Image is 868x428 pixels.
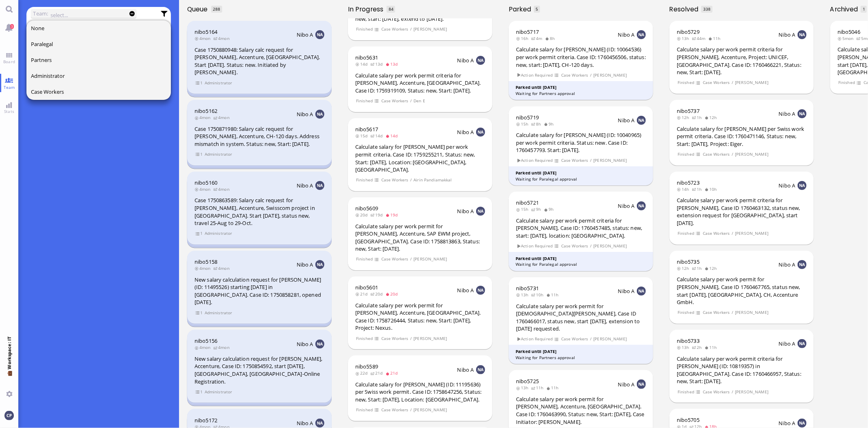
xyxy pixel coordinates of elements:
[516,114,539,121] a: nibo5719
[637,201,646,210] img: NA
[618,381,635,388] span: Nibo A
[516,355,646,361] div: Waiting for Partners approval
[677,230,694,237] span: Finished
[297,261,313,268] span: Nibo A
[702,79,730,86] span: Case Workers
[731,151,734,158] span: /
[779,110,796,117] span: Nibo A
[779,261,796,268] span: Nibo A
[516,285,539,292] span: nibo5731
[735,230,769,237] span: [PERSON_NAME]
[704,115,719,120] span: 12h
[50,11,122,20] input: select...
[702,309,730,316] span: Case Workers
[692,265,704,271] span: 1h
[457,287,474,294] span: Nibo A
[516,395,646,426] div: Calculate salary per work permit for [PERSON_NAME], Accenture, [GEOGRAPHIC_DATA]. Case ID: 176046...
[195,309,203,316] span: view 1 items
[213,344,232,350] span: 4mon
[413,176,453,183] span: Airin Pandiamakkal
[413,256,447,263] span: [PERSON_NAME]
[356,406,373,413] span: Finished
[692,344,704,350] span: 2h
[516,256,646,262] div: Parked until [DATE]
[195,355,324,385] div: New salary calculation request for [PERSON_NAME], Accenture, Case ID: 1750854592, start [DATE], [...
[837,28,860,35] span: nibo5046
[355,284,378,291] span: nibo5601
[798,30,807,39] img: NA
[677,179,700,186] span: nibo5723
[213,35,232,41] span: 4mon
[381,335,409,342] span: Case Workers
[1,59,17,64] span: Board
[590,72,592,79] span: /
[735,309,769,316] span: [PERSON_NAME]
[593,72,627,79] span: [PERSON_NAME]
[516,72,553,79] span: Action Required
[677,28,700,35] a: nibo5729
[204,309,232,316] span: Administrator
[531,35,545,41] span: 4m
[516,377,539,385] a: nibo5725
[195,196,324,227] div: Case 1750863589: Salary calc request for [PERSON_NAME], Accenture, Swisscom project in [GEOGRAPHI...
[381,256,409,263] span: Case Workers
[355,363,378,370] a: nibo5589
[31,56,52,64] span: Partners
[703,6,711,12] span: 338
[509,4,534,14] span: Parked
[692,115,704,120] span: 1h
[677,309,694,316] span: Finished
[476,128,485,137] img: NA
[677,416,700,424] a: nibo5705
[26,20,171,36] button: None
[677,258,700,265] a: nibo5735
[457,366,474,373] span: Nibo A
[561,243,588,249] span: Case Workers
[381,26,409,33] span: Case Workers
[2,108,16,114] span: Stats
[410,335,412,342] span: /
[546,385,561,390] span: 11h
[195,388,203,395] span: view 1 items
[355,61,370,67] span: 14d
[195,265,213,271] span: 4mon
[830,4,861,14] span: Archived
[355,126,378,133] span: nibo5617
[31,24,44,32] span: None
[370,212,385,218] span: 19d
[31,88,64,95] span: Case Workers
[677,79,694,86] span: Finished
[704,265,719,271] span: 12h
[213,6,220,12] span: 288
[677,388,694,395] span: Finished
[6,369,12,388] span: 💼 Workspace: IT
[26,84,171,100] button: Case Workers
[195,230,203,237] span: view 1 items
[195,337,217,344] a: nibo5156
[516,349,646,355] div: Parked until [DATE]
[355,212,370,218] span: 20d
[516,199,539,206] span: nibo5721
[516,217,646,240] div: Calculate salary per work permit criteria for [PERSON_NAME], Case ID: 1760457485, status: new, st...
[355,54,378,61] span: nibo5631
[692,35,708,41] span: 44m
[677,46,807,76] div: Calculate salary per work permit criteria for [PERSON_NAME], Accenture, Project: UNICEF, [GEOGRAP...
[476,207,485,216] img: NA
[26,36,171,52] button: Paralegal
[590,157,592,164] span: /
[315,260,324,269] img: NA
[618,202,635,210] span: Nibo A
[381,406,409,413] span: Case Workers
[735,151,769,158] span: [PERSON_NAME]
[2,84,17,90] span: Team
[356,256,373,263] span: Finished
[677,107,700,115] a: nibo5737
[692,186,704,192] span: 1h
[798,419,807,428] img: NA
[410,256,412,263] span: /
[26,68,171,84] button: Administrator
[370,61,385,67] span: 13d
